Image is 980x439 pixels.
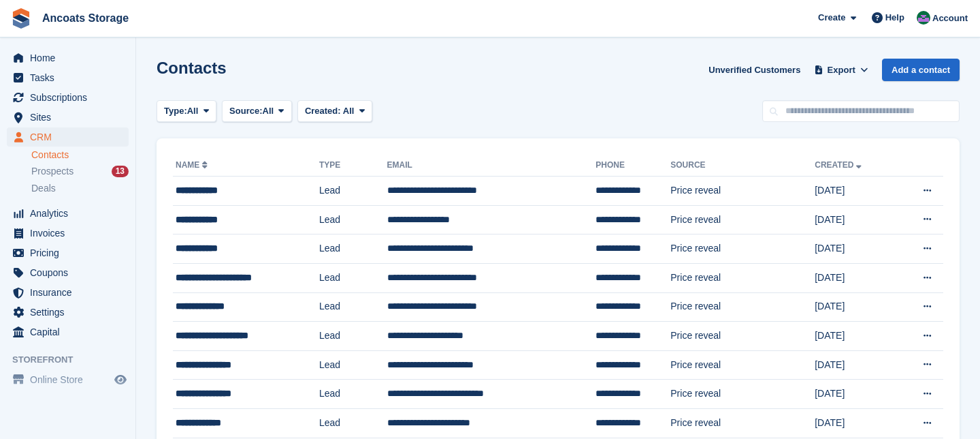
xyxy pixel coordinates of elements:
span: All [187,104,199,118]
button: Source: All [222,100,292,123]
td: Price reveal [670,292,815,322]
a: menu [7,127,129,147]
th: Phone [595,155,670,177]
th: Type [319,155,387,177]
span: Prospects [31,165,73,178]
span: Online Store [30,370,112,389]
a: Name [176,160,210,170]
a: menu [7,224,129,243]
span: Create [818,11,845,25]
a: Prospects 13 [31,164,129,179]
span: Invoices [30,224,112,243]
td: [DATE] [815,234,896,264]
button: Export [811,59,871,81]
a: Deals [31,181,129,196]
span: Account [932,12,968,25]
td: Lead [319,350,387,380]
a: menu [7,243,129,262]
a: menu [7,88,129,107]
td: Lead [319,177,387,206]
td: Price reveal [670,380,815,409]
td: Price reveal [670,350,815,380]
td: Price reveal [670,408,815,438]
a: menu [7,68,129,87]
button: Type: All [157,100,216,123]
td: [DATE] [815,177,896,206]
td: Lead [319,263,387,292]
span: Pricing [30,243,112,262]
th: Email [387,155,596,177]
a: Ancoats Storage [37,7,134,29]
a: Created [815,160,864,170]
a: menu [7,48,129,67]
td: [DATE] [815,408,896,438]
a: Contacts [31,149,129,162]
td: Lead [319,408,387,438]
span: All [343,106,355,116]
td: Price reveal [670,205,815,234]
td: [DATE] [815,380,896,409]
td: Lead [319,322,387,351]
img: stora-icon-8386f47178a22dfd0bd8f6a31ec36ba5ce8667c1dd55bd0f319d3a0aa187defe.svg [11,8,31,29]
h1: Contacts [157,59,227,77]
a: menu [7,370,129,389]
span: Capital [30,322,112,342]
span: Tasks [30,68,112,87]
a: menu [7,108,129,127]
span: Type: [164,104,187,118]
span: Home [30,48,112,67]
a: menu [7,204,129,223]
a: menu [7,322,129,342]
td: Lead [319,292,387,322]
td: Lead [319,234,387,264]
span: Created: [305,106,341,116]
th: Source [670,155,815,177]
td: Price reveal [670,177,815,206]
a: menu [7,283,129,302]
span: Insurance [30,283,112,302]
a: Preview store [112,372,129,388]
a: Add a contact [882,59,960,81]
span: Help [885,11,904,25]
span: Settings [30,303,112,322]
span: Subscriptions [30,88,112,107]
td: [DATE] [815,292,896,322]
span: Source: [229,104,262,118]
span: Sites [30,108,112,127]
span: Analytics [30,204,112,223]
td: [DATE] [815,263,896,292]
td: [DATE] [815,205,896,234]
span: All [263,104,274,118]
td: Price reveal [670,322,815,351]
div: 13 [112,166,129,177]
td: [DATE] [815,350,896,380]
span: Storefront [12,353,135,367]
a: Unverified Customers [703,59,806,81]
span: CRM [30,127,112,147]
td: Lead [319,205,387,234]
button: Created: All [297,100,372,123]
td: Price reveal [670,234,815,264]
span: Deals [31,182,56,195]
a: menu [7,303,129,322]
a: menu [7,263,129,282]
td: Price reveal [670,263,815,292]
span: Export [828,63,855,77]
span: Coupons [30,263,112,282]
td: [DATE] [815,322,896,351]
td: Lead [319,380,387,409]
